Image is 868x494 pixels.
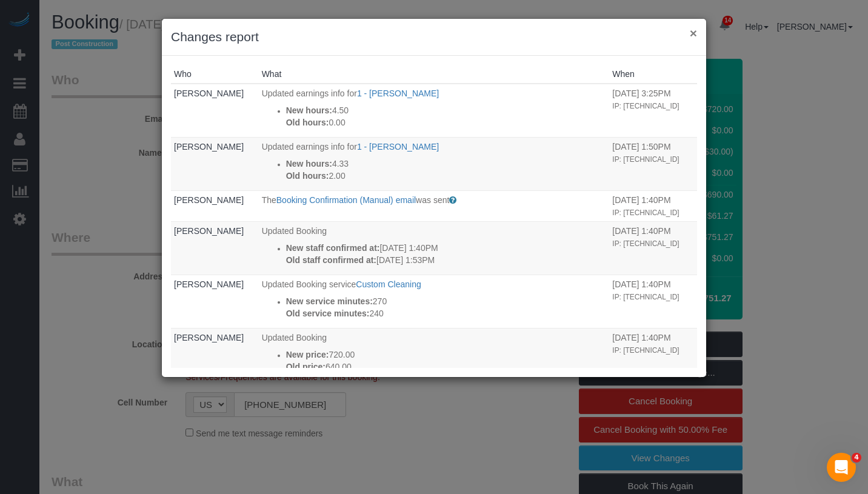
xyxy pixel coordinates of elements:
th: What [259,65,610,84]
td: What [259,221,610,275]
td: What [259,137,610,190]
td: When [609,190,697,221]
p: 4.50 [286,104,607,116]
td: Who [171,84,259,137]
td: When [609,275,697,328]
button: × [690,27,697,39]
span: Updated Booking service [262,279,356,289]
strong: Old service minutes: [286,309,370,318]
strong: New price: [286,350,329,359]
strong: New staff confirmed at: [286,243,380,253]
p: 4.33 [286,158,607,170]
th: When [609,65,697,84]
a: [PERSON_NAME] [174,195,244,205]
td: Who [171,190,259,221]
p: 2.00 [286,170,607,182]
a: 1 - [PERSON_NAME] [357,142,439,152]
h3: Changes report [171,28,697,46]
p: 240 [286,307,607,319]
small: IP: [TECHNICAL_ID] [612,209,679,217]
span: The [262,195,276,205]
td: Who [171,275,259,328]
a: [PERSON_NAME] [174,88,244,98]
strong: Old hours: [286,118,329,127]
td: Who [171,221,259,275]
td: When [609,221,697,275]
span: Updated Booking [262,226,327,236]
p: [DATE] 1:40PM [286,242,607,254]
strong: New hours: [286,105,332,115]
p: [DATE] 1:53PM [286,254,607,266]
small: IP: [TECHNICAL_ID] [612,293,679,301]
a: [PERSON_NAME] [174,226,244,236]
a: [PERSON_NAME] [174,142,244,152]
th: Who [171,65,259,84]
td: When [609,137,697,190]
td: What [259,328,610,430]
small: IP: [TECHNICAL_ID] [612,102,679,110]
p: 270 [286,295,607,307]
td: When [609,84,697,137]
sui-modal: Changes report [162,19,706,377]
a: Booking Confirmation (Manual) email [276,195,416,205]
p: 720.00 [286,349,607,361]
td: What [259,84,610,137]
a: Custom Cleaning [356,279,421,289]
strong: Old hours: [286,171,329,181]
a: [PERSON_NAME] [174,279,244,289]
span: 4 [852,453,861,462]
small: IP: [TECHNICAL_ID] [612,346,679,355]
p: 0.00 [286,116,607,129]
td: What [259,275,610,328]
td: What [259,190,610,221]
strong: New hours: [286,159,332,169]
td: Who [171,328,259,430]
p: 640.00 [286,361,607,373]
small: IP: [TECHNICAL_ID] [612,155,679,164]
iframe: Intercom live chat [827,453,856,482]
td: When [609,328,697,430]
a: [PERSON_NAME] [174,333,244,342]
span: was sent [416,195,449,205]
strong: New service minutes: [286,296,373,306]
span: Updated Booking [262,333,327,342]
span: Updated earnings info for [262,88,357,98]
td: Who [171,137,259,190]
strong: Old staff confirmed at: [286,255,376,265]
a: 1 - [PERSON_NAME] [357,88,439,98]
strong: Old price: [286,362,326,372]
span: Updated earnings info for [262,142,357,152]
small: IP: [TECHNICAL_ID] [612,239,679,248]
